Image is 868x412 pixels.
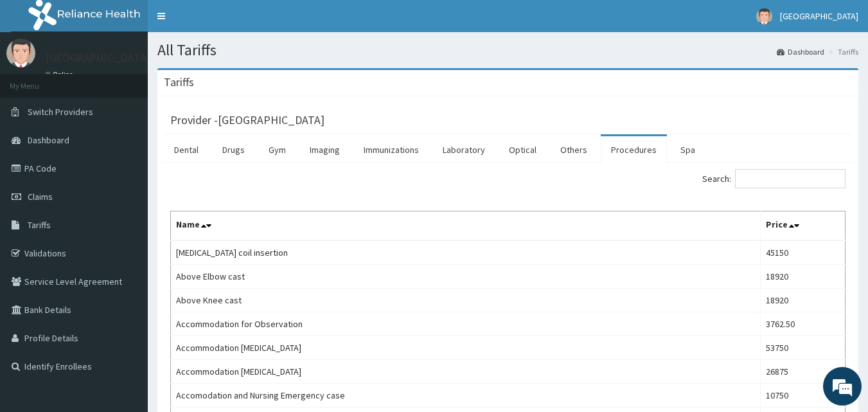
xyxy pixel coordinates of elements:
h1: All Tariffs [157,42,858,58]
div: Minimize live chat window [211,6,242,37]
td: 3762.50 [760,312,845,336]
span: Tariffs [28,219,51,231]
td: [MEDICAL_DATA] coil insertion [171,240,761,265]
p: [GEOGRAPHIC_DATA] [45,52,151,64]
a: Online [45,70,76,79]
td: 53750 [760,336,845,360]
span: We're online! [75,124,177,254]
td: Accommodation [MEDICAL_DATA] [171,360,761,384]
td: 18920 [760,265,845,289]
label: Search: [702,169,846,188]
a: Imaging [299,136,350,163]
td: Accommodation [MEDICAL_DATA] [171,336,761,360]
li: Tariffs [826,46,858,57]
a: Laboratory [432,136,495,163]
span: Switch Providers [28,106,93,118]
a: Dental [164,136,209,163]
td: Above Elbow cast [171,265,761,289]
div: Chat with us now [67,72,216,89]
span: [GEOGRAPHIC_DATA] [780,10,858,22]
td: 10750 [760,384,845,408]
td: Above Knee cast [171,289,761,312]
a: Optical [499,136,547,163]
th: Price [760,211,845,241]
th: Name [171,211,761,241]
a: Drugs [212,136,255,163]
a: Immunizations [353,136,429,163]
img: User Image [756,8,772,24]
textarea: Type your message and hit 'Enter' [6,275,245,320]
a: Gym [258,136,296,163]
input: Search: [735,169,846,188]
td: Accommodation for Observation [171,312,761,336]
h3: Tariffs [164,76,194,88]
h3: Provider - [GEOGRAPHIC_DATA] [170,114,324,126]
img: User Image [6,39,35,67]
td: 45150 [760,240,845,265]
td: 26875 [760,360,845,384]
a: Others [550,136,598,163]
a: Spa [670,136,705,163]
span: Claims [28,191,53,202]
td: 18920 [760,289,845,312]
a: Procedures [601,136,667,163]
img: d_794563401_company_1708531726252_794563401 [24,64,52,96]
td: Accomodation and Nursing Emergency case [171,384,761,408]
span: Dashboard [28,134,69,146]
a: Dashboard [777,46,824,57]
